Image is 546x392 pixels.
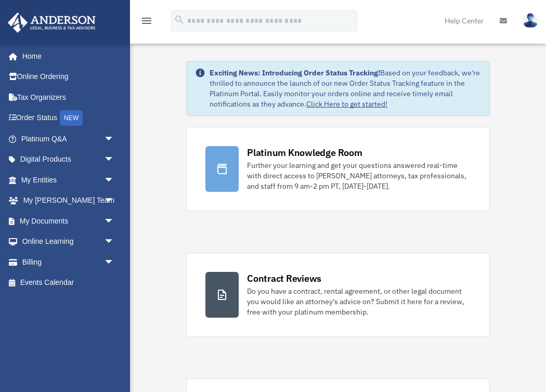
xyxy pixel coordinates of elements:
[7,108,130,129] a: Order StatusNEW
[174,14,185,25] i: search
[5,12,99,33] img: Anderson Advisors Platinum Portal
[140,18,153,27] a: menu
[7,46,125,67] a: Home
[210,68,481,109] div: Based on your feedback, we're thrilled to announce the launch of our new Order Status Tracking fe...
[7,231,130,252] a: Online Learningarrow_drop_down
[7,87,130,108] a: Tax Organizers
[7,149,130,170] a: Digital Productsarrow_drop_down
[210,68,380,77] strong: Exciting News: Introducing Order Status Tracking!
[7,252,130,272] a: Billingarrow_drop_down
[7,272,130,293] a: Events Calendar
[247,272,321,285] div: Contract Reviews
[7,190,130,211] a: My [PERSON_NAME] Teamarrow_drop_down
[104,190,125,212] span: arrow_drop_down
[7,67,130,87] a: Online Ordering
[104,128,125,150] span: arrow_drop_down
[306,99,387,109] a: Click Here to get started!
[104,149,125,171] span: arrow_drop_down
[523,13,538,28] img: User Pic
[186,127,490,211] a: Platinum Knowledge Room Further your learning and get your questions answered real-time with dire...
[7,211,130,231] a: My Documentsarrow_drop_down
[104,231,125,253] span: arrow_drop_down
[7,128,130,149] a: Platinum Q&Aarrow_drop_down
[104,252,125,273] span: arrow_drop_down
[247,146,362,159] div: Platinum Knowledge Room
[186,253,490,337] a: Contract Reviews Do you have a contract, rental agreement, or other legal document you would like...
[60,110,83,126] div: NEW
[247,160,471,191] div: Further your learning and get your questions answered real-time with direct access to [PERSON_NAM...
[7,169,130,190] a: My Entitiesarrow_drop_down
[104,169,125,191] span: arrow_drop_down
[140,15,153,27] i: menu
[247,286,471,317] div: Do you have a contract, rental agreement, or other legal document you would like an attorney's ad...
[104,211,125,232] span: arrow_drop_down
